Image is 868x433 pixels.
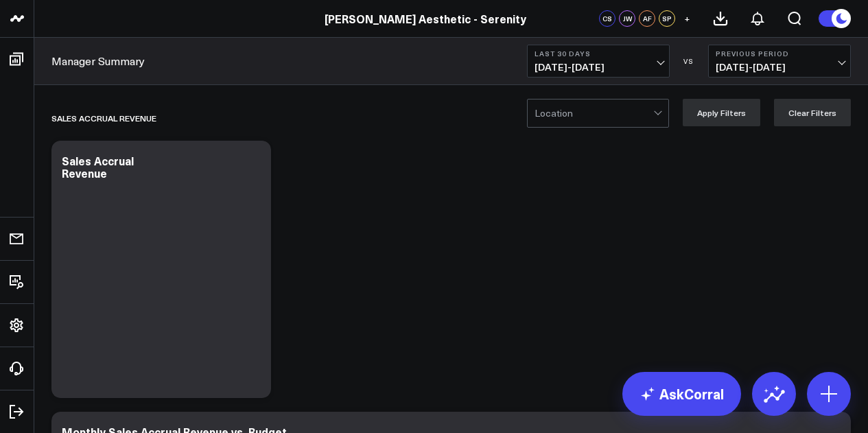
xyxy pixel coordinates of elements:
a: AskCorral [622,372,741,416]
span: [DATE] - [DATE] [716,62,843,73]
button: Clear Filters [774,99,851,126]
div: Sales Accrual Revenue [62,153,134,180]
div: AF [639,10,655,27]
div: CS [599,10,615,27]
div: JW [619,10,635,27]
b: Previous Period [716,49,843,58]
div: VS [677,57,701,65]
a: Manager Summary [51,54,145,69]
span: + [684,14,690,23]
span: [DATE] - [DATE] [535,62,662,73]
button: Previous Period[DATE]-[DATE] [708,45,851,78]
button: + [679,10,695,27]
button: Last 30 Days[DATE]-[DATE] [527,45,670,78]
div: SP [659,10,675,27]
b: Last 30 Days [535,49,662,58]
div: Sales Accrual Revenue [51,102,156,134]
a: [PERSON_NAME] Aesthetic - Serenity [325,11,526,26]
button: Apply Filters [683,99,760,126]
